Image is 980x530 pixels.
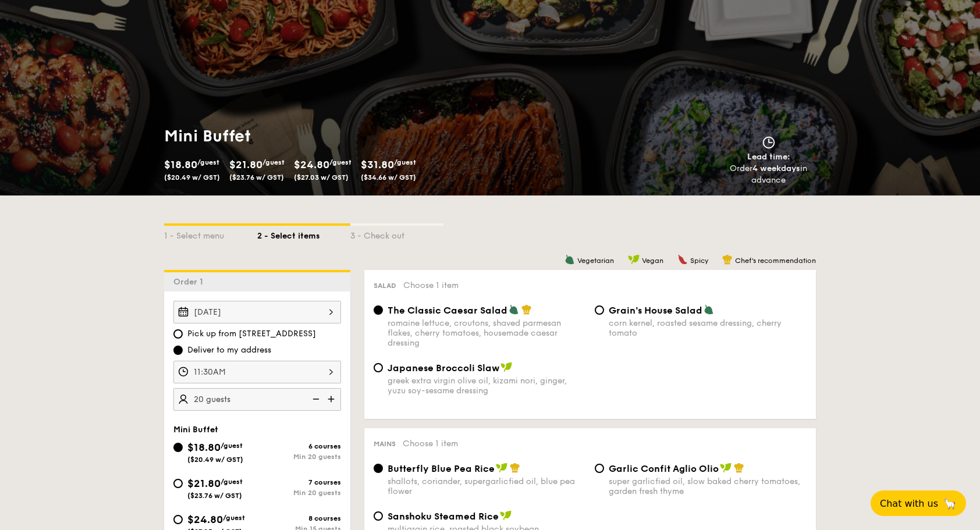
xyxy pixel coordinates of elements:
[510,463,520,473] img: icon-chef-hat.a58ddaea.svg
[943,497,957,510] span: 🦙
[690,257,708,265] span: Spicy
[229,158,262,171] span: $21.80
[388,318,585,348] div: romaine lettuce, croutons, shaved parmesan flakes, cherry tomatoes, housemade caesar dressing
[262,158,285,166] span: /guest
[642,257,663,265] span: Vegan
[388,511,499,522] span: Sanshoku Steamed Rice
[388,305,507,316] span: The Classic Caesar Salad
[388,376,585,396] div: greek extra virgin olive oil, kizami nori, ginger, yuzu soy-sesame dressing
[747,152,790,162] span: Lead time:
[257,489,341,497] div: Min 20 guests
[880,498,938,509] span: Chat with us
[329,158,351,166] span: /guest
[164,173,220,182] span: ($20.49 w/ GST)
[223,514,245,522] span: /guest
[577,257,614,265] span: Vegetarian
[500,362,512,372] img: icon-vegan.f8ff3823.svg
[164,226,257,242] div: 1 - Select menu
[229,173,284,182] span: ($23.76 w/ GST)
[164,158,197,171] span: $18.80
[609,305,702,316] span: Grain's House Salad
[871,490,966,516] button: Chat with us🦙
[306,388,324,410] img: icon-reduce.1d2dbef1.svg
[350,226,443,242] div: 3 - Check out
[187,344,271,356] span: Deliver to my address
[388,463,495,474] span: Butterfly Blue Pea Rice
[735,257,816,265] span: Chef's recommendation
[361,173,416,182] span: ($34.66 w/ GST)
[760,136,777,149] img: icon-clock.2db775ea.svg
[173,277,208,287] span: Order 1
[221,478,243,486] span: /guest
[716,163,821,186] div: Order in advance
[187,477,221,490] span: $21.80
[294,158,329,171] span: $24.80
[187,513,223,526] span: $24.80
[564,254,575,265] img: icon-vegetarian.fe4039eb.svg
[609,318,807,338] div: corn kernel, roasted sesame dressing, cherry tomato
[628,254,640,265] img: icon-vegan.f8ff3823.svg
[164,126,485,147] h1: Mini Buffet
[173,329,183,339] input: Pick up from [STREET_ADDRESS]
[403,280,459,290] span: Choose 1 item
[595,464,604,473] input: Garlic Confit Aglio Oliosuper garlicfied oil, slow baked cherry tomatoes, garden fresh thyme
[173,479,183,488] input: $21.80/guest($23.76 w/ GST)7 coursesMin 20 guests
[173,301,341,323] input: Event date
[388,362,499,374] span: Japanese Broccoli Slaw
[173,425,218,435] span: Mini Buffet
[294,173,349,182] span: ($27.03 w/ GST)
[197,158,219,166] span: /guest
[722,254,733,265] img: icon-chef-hat.a58ddaea.svg
[500,510,512,521] img: icon-vegan.f8ff3823.svg
[609,476,807,496] div: super garlicfied oil, slow baked cherry tomatoes, garden fresh thyme
[187,441,221,454] span: $18.80
[734,463,744,473] img: icon-chef-hat.a58ddaea.svg
[173,443,183,452] input: $18.80/guest($20.49 w/ GST)6 coursesMin 20 guests
[677,254,688,265] img: icon-spicy.37a8142b.svg
[173,346,183,355] input: Deliver to my address
[173,361,341,383] input: Event time
[496,463,507,473] img: icon-vegan.f8ff3823.svg
[187,492,242,500] span: ($23.76 w/ GST)
[257,478,341,486] div: 7 courses
[374,440,396,448] span: Mains
[257,514,341,522] div: 8 courses
[720,463,732,473] img: icon-vegan.f8ff3823.svg
[374,305,383,315] input: The Classic Caesar Saladromaine lettuce, croutons, shaved parmesan flakes, cherry tomatoes, house...
[403,439,458,449] span: Choose 1 item
[388,476,585,496] div: shallots, coriander, supergarlicfied oil, blue pea flower
[704,304,714,315] img: icon-vegetarian.fe4039eb.svg
[173,515,183,524] input: $24.80/guest($27.03 w/ GST)8 coursesMin 15 guests
[374,282,396,290] span: Salad
[374,464,383,473] input: Butterfly Blue Pea Riceshallots, coriander, supergarlicfied oil, blue pea flower
[521,304,532,315] img: icon-chef-hat.a58ddaea.svg
[609,463,719,474] span: Garlic Confit Aglio Olio
[595,305,604,315] input: Grain's House Saladcorn kernel, roasted sesame dressing, cherry tomato
[257,226,350,242] div: 2 - Select items
[509,304,519,315] img: icon-vegetarian.fe4039eb.svg
[394,158,416,166] span: /guest
[257,442,341,450] div: 6 courses
[752,163,800,173] strong: 4 weekdays
[173,388,341,411] input: Number of guests
[374,511,383,521] input: Sanshoku Steamed Ricemultigrain rice, roasted black soybean
[324,388,341,410] img: icon-add.58712e84.svg
[187,328,316,340] span: Pick up from [STREET_ADDRESS]
[257,453,341,461] div: Min 20 guests
[374,363,383,372] input: Japanese Broccoli Slawgreek extra virgin olive oil, kizami nori, ginger, yuzu soy-sesame dressing
[361,158,394,171] span: $31.80
[187,456,243,464] span: ($20.49 w/ GST)
[221,442,243,450] span: /guest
